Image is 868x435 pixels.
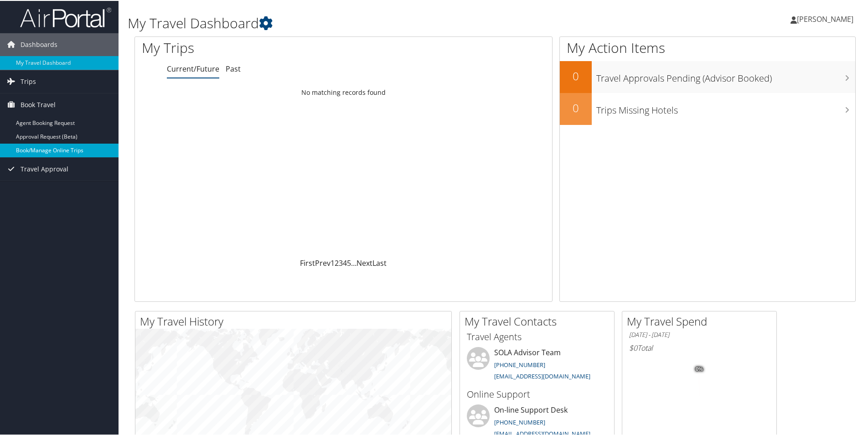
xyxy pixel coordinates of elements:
[140,313,451,328] h2: My Travel History
[356,257,372,267] a: Next
[629,342,637,352] span: $0
[21,32,57,55] span: Dashboards
[335,257,339,267] a: 2
[21,93,56,115] span: Book Travel
[627,313,776,328] h2: My Travel Spend
[465,313,614,328] h2: My Travel Contacts
[21,157,68,180] span: Travel Approval
[462,346,612,383] li: SOLA Advisor Team
[135,83,552,100] td: No matching records found
[339,257,343,267] a: 3
[467,330,607,342] h3: Travel Agents
[494,371,590,379] a: [EMAIL_ADDRESS][DOMAIN_NAME]
[372,257,387,267] a: Last
[629,330,770,338] h6: [DATE] - [DATE]
[21,69,36,92] span: Trips
[797,13,853,23] span: [PERSON_NAME]
[560,67,592,83] h2: 0
[20,6,111,27] img: airportal-logo.png
[300,257,315,267] a: First
[343,257,347,267] a: 4
[596,98,855,116] h3: Trips Missing Hotels
[331,257,335,267] a: 1
[560,99,592,115] h2: 0
[142,37,372,57] h1: My Trips
[128,13,618,32] h1: My Travel Dashboard
[347,257,351,267] a: 5
[494,360,545,368] a: [PHONE_NUMBER]
[226,63,241,73] a: Past
[315,257,331,267] a: Prev
[467,387,607,400] h3: Online Support
[351,257,356,267] span: …
[790,5,863,32] a: [PERSON_NAME]
[494,417,545,425] a: [PHONE_NUMBER]
[629,342,770,352] h6: Total
[560,92,855,124] a: 0Trips Missing Hotels
[560,60,855,92] a: 0Travel Approvals Pending (Advisor Booked)
[696,366,703,371] tspan: 0%
[167,63,219,73] a: Current/Future
[560,37,855,57] h1: My Action Items
[596,67,855,84] h3: Travel Approvals Pending (Advisor Booked)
